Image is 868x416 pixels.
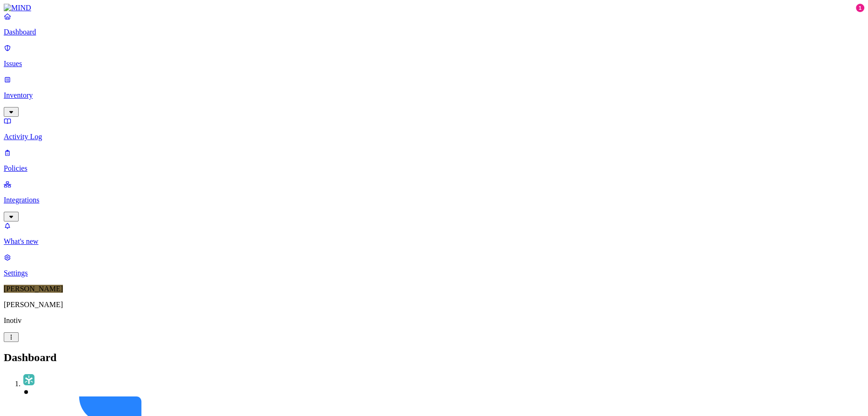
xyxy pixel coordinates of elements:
[4,148,864,173] a: Policies
[4,221,864,246] a: What's new
[4,285,63,293] span: [PERSON_NAME]
[4,44,864,68] a: Issues
[4,133,864,141] p: Activity Log
[4,60,864,68] p: Issues
[4,91,864,100] p: Inventory
[4,12,864,36] a: Dashboard
[4,180,864,220] a: Integrations
[4,316,864,325] p: Inotiv
[4,301,864,309] p: [PERSON_NAME]
[4,164,864,173] p: Policies
[4,269,864,277] p: Settings
[4,253,864,277] a: Settings
[4,196,864,204] p: Integrations
[22,373,35,386] img: svg%3e
[4,28,864,36] p: Dashboard
[4,117,864,141] a: Activity Log
[4,75,864,115] a: Inventory
[4,237,864,246] p: What's new
[856,4,864,12] div: 1
[4,4,864,12] a: MIND
[4,351,864,364] h2: Dashboard
[4,4,31,12] img: MIND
